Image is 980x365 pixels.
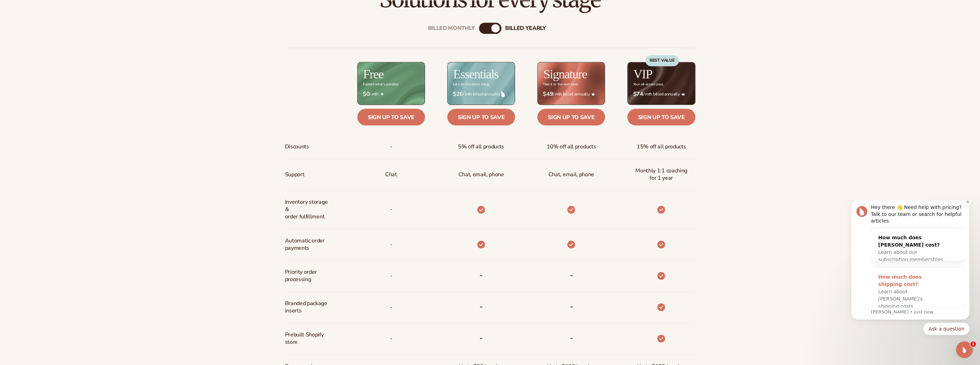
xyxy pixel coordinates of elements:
[453,91,509,98] span: / mth billed annually
[479,270,483,281] b: -
[31,28,110,69] div: How much does [PERSON_NAME] cost?Learn about our subscription memberships
[448,62,515,104] img: Essentials_BG_9050f826-5aa9-47d9-a362-757b82c62641.jpg
[543,91,553,98] strong: $49
[453,91,463,98] strong: $26
[447,109,515,125] a: Sign up to save
[285,196,331,223] span: Inventory storage & order fulfillment
[390,332,392,345] span: -
[285,297,331,317] span: Branded package inserts
[569,332,573,343] b: -
[380,92,384,96] img: Free_Icon_bb6e7c7e-73f8-44bd-8ed0-223ea0fc522e.png
[30,109,124,115] p: Message from Lee, sent Just now
[10,122,129,135] div: Quick reply options
[38,49,102,62] span: Learn about our subscription memberships
[38,73,103,88] div: How much does shipping cost?
[840,200,980,339] iframe: Intercom notifications message
[681,92,685,96] img: Crown_2d87c031-1b5a-4345-8312-a4356ddcde98.png
[633,164,689,185] span: Monthly 1:1 coaching for 1 year
[956,341,973,358] iframe: Intercom live chat
[453,68,499,80] h2: Essentials
[285,234,331,255] span: Automatic order payments
[501,91,505,97] img: drop.png
[285,266,331,286] span: Priority order processing
[31,68,110,115] div: How much does shipping cost?Learn about [PERSON_NAME]'s shipping costs
[627,109,695,125] a: Sign up to save
[628,62,695,104] img: VIP_BG_199964bd-3653-43bc-8a67-789d2d7717b9.jpg
[970,341,976,347] span: 1
[428,25,475,31] div: Billed Monthly
[285,168,305,181] span: Support
[358,62,425,104] img: free_bg.png
[645,55,679,66] div: BEST VALUE
[390,140,392,153] span: -
[633,91,689,98] span: / mth billed annually
[543,68,587,80] h2: Signature
[633,68,652,80] h2: VIP
[390,203,392,216] p: -
[30,4,124,108] div: Message content
[83,122,129,135] button: Quick reply: Ask a question
[390,301,392,314] span: -
[543,91,599,98] span: / mth billed annually
[390,270,392,282] span: -
[458,140,504,153] span: 5% off all products
[569,301,573,312] b: -
[569,270,573,281] b: -
[537,109,605,125] a: Sign up to save
[505,25,546,31] div: billed Yearly
[363,83,399,86] div: Explore what's possible.
[390,238,392,251] span: -
[285,140,309,153] span: Discounts
[385,168,397,181] p: Chat
[538,62,605,104] img: Signature_BG_eeb718c8-65ac-49e3-a4e5-327c6aa73146.jpg
[546,140,596,153] span: 10% off all products
[633,83,664,86] div: Your all-access pass.
[363,91,419,98] span: / mth
[38,88,82,109] span: Learn about [PERSON_NAME]'s shipping costs
[479,332,483,343] b: -
[363,68,383,80] h2: Free
[543,83,578,86] div: Take it to the next level.
[479,301,483,312] b: -
[357,109,425,125] a: Sign up to save
[285,328,331,349] span: Prebuilt Shopify store
[637,140,686,153] span: 15% off all products
[30,4,124,24] div: Hey there 👋 Need help with pricing? Talk to our team or search for helpful articles.
[591,93,595,96] img: Star_6.png
[633,91,643,98] strong: $74
[363,91,369,98] strong: $0
[548,168,594,181] span: Chat, email, phone
[458,168,504,181] p: Chat, email, phone
[16,6,27,17] img: Profile image for Lee
[453,83,489,86] div: Let’s do the damn thing.
[38,34,103,48] div: How much does [PERSON_NAME] cost?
